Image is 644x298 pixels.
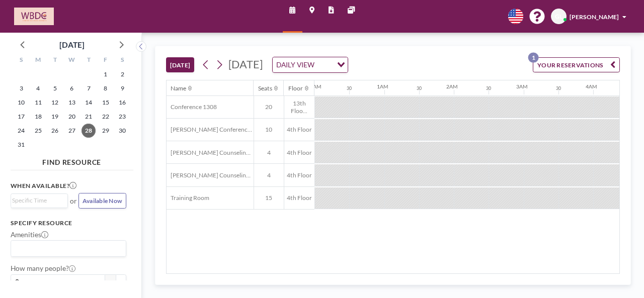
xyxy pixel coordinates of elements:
input: Search for option [12,196,62,206]
div: 1AM [377,83,388,90]
span: Friday, August 8, 2025 [99,81,113,95]
span: Conference 1308 [167,103,217,111]
button: + [116,274,126,289]
img: organization-logo [14,8,54,25]
div: 30 [417,86,422,91]
span: or [70,196,77,205]
span: DAILY VIEW [275,59,316,71]
span: Tuesday, August 5, 2025 [48,81,62,95]
span: Friday, August 29, 2025 [99,124,113,138]
span: Friday, August 15, 2025 [99,95,113,110]
span: Monday, August 4, 2025 [31,81,45,95]
span: Thursday, August 7, 2025 [82,81,96,95]
span: Training Room [167,194,210,202]
div: Search for option [273,57,348,73]
h3: Specify resource [11,219,126,227]
span: Thursday, August 21, 2025 [82,110,96,124]
div: Search for option [11,241,126,256]
div: 30 [347,86,352,91]
span: 4 [254,171,284,179]
span: Tuesday, August 26, 2025 [48,124,62,138]
span: [PERSON_NAME] Conference Room [167,126,254,133]
span: Sunday, August 17, 2025 [14,110,28,124]
span: Wednesday, August 6, 2025 [65,81,79,95]
span: 10 [254,126,284,133]
input: Search for option [12,243,120,254]
label: How many people? [11,264,76,272]
div: T [47,54,63,67]
div: T [80,54,97,67]
span: Sunday, August 10, 2025 [14,95,28,110]
div: W [63,54,80,67]
span: Wednesday, August 13, 2025 [65,95,79,110]
span: Available Now [83,197,122,205]
span: Wednesday, August 27, 2025 [65,124,79,138]
div: M [30,54,46,67]
span: 4th Floor [284,126,315,133]
p: 1 [528,52,539,63]
span: [PERSON_NAME] Counseling Room [167,171,254,179]
div: 2AM [446,83,458,90]
div: 30 [486,86,491,91]
button: Available Now [78,193,126,209]
span: Saturday, August 23, 2025 [115,110,129,124]
span: Monday, August 18, 2025 [31,110,45,124]
div: Name [171,84,186,92]
div: 30 [556,86,561,91]
span: Friday, August 22, 2025 [99,110,113,124]
button: YOUR RESERVATIONS1 [533,57,620,73]
span: 13th Floo... [284,100,315,115]
span: Thursday, August 14, 2025 [82,95,96,110]
span: Saturday, August 16, 2025 [115,95,129,110]
button: [DATE] [166,57,194,73]
span: GL [555,13,562,20]
span: [PERSON_NAME] [570,13,619,21]
input: Search for option [317,59,332,71]
label: Amenities [11,230,48,239]
span: Saturday, August 2, 2025 [115,67,129,81]
span: Tuesday, August 19, 2025 [48,110,62,124]
div: S [13,54,30,67]
div: Search for option [11,194,67,208]
span: Tuesday, August 12, 2025 [48,95,62,110]
div: Seats [258,84,272,92]
div: F [97,54,114,67]
span: 4th Floor [284,149,315,156]
span: Sunday, August 31, 2025 [14,138,28,152]
span: 20 [254,103,284,111]
span: [PERSON_NAME] Counseling Room [167,149,254,156]
span: [DATE] [228,58,263,71]
span: Saturday, August 9, 2025 [115,81,129,95]
button: - [105,274,116,289]
span: Sunday, August 24, 2025 [14,124,28,138]
span: Sunday, August 3, 2025 [14,81,28,95]
span: 4th Floor [284,171,315,179]
div: [DATE] [59,38,85,52]
div: S [114,54,130,67]
span: 4th Floor [284,194,315,202]
div: 4AM [586,83,597,90]
span: Friday, August 1, 2025 [99,67,113,81]
span: 4 [254,149,284,156]
span: 15 [254,194,284,202]
span: Wednesday, August 20, 2025 [65,110,79,124]
span: Thursday, August 28, 2025 [82,124,96,138]
span: Monday, August 11, 2025 [31,95,45,110]
h4: FIND RESOURCE [11,154,133,166]
div: 3AM [516,83,528,90]
div: Floor [288,84,303,92]
span: Saturday, August 30, 2025 [115,124,129,138]
span: Monday, August 25, 2025 [31,124,45,138]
